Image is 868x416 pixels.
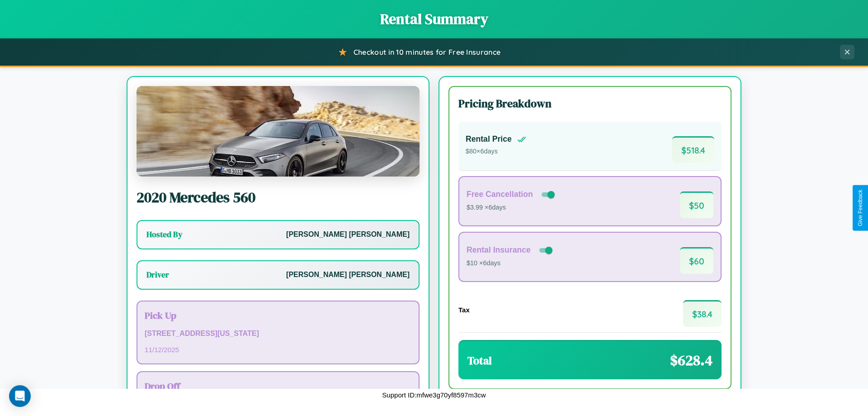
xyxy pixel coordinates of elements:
p: [PERSON_NAME] [PERSON_NAME] [286,228,410,241]
p: Support ID: mfwe3g70yf8597m3cw [382,389,486,401]
h3: Drop Off [145,379,411,392]
h3: Pick Up [145,309,411,322]
span: $ 628.4 [670,350,712,370]
h4: Rental Price [466,134,512,144]
span: Checkout in 10 minutes for Free Insurance [354,48,500,57]
h2: 2020 Mercedes 560 [137,187,420,207]
p: [PERSON_NAME] [PERSON_NAME] [286,268,410,282]
p: 11 / 12 / 2025 [145,344,411,356]
span: $ 60 [680,247,713,274]
span: $ 38.4 [683,300,722,327]
h3: Pricing Breakdown [458,96,722,111]
h3: Total [467,353,492,368]
p: $10 × 6 days [467,258,554,269]
h3: Hosted By [146,229,182,240]
h1: Rental Summary [9,9,859,29]
div: Give Feedback [857,190,863,226]
p: $ 80 × 6 days [466,146,526,158]
h4: Rental Insurance [467,245,531,255]
h4: Free Cancellation [467,190,533,199]
h4: Tax [458,306,470,314]
div: Open Intercom Messenger [9,385,31,407]
p: [STREET_ADDRESS][US_STATE] [145,327,411,340]
h3: Driver [146,269,169,280]
span: $ 50 [680,191,713,218]
img: Mercedes 560 [137,86,420,177]
span: $ 518.4 [672,136,714,163]
p: $3.99 × 6 days [467,202,557,214]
